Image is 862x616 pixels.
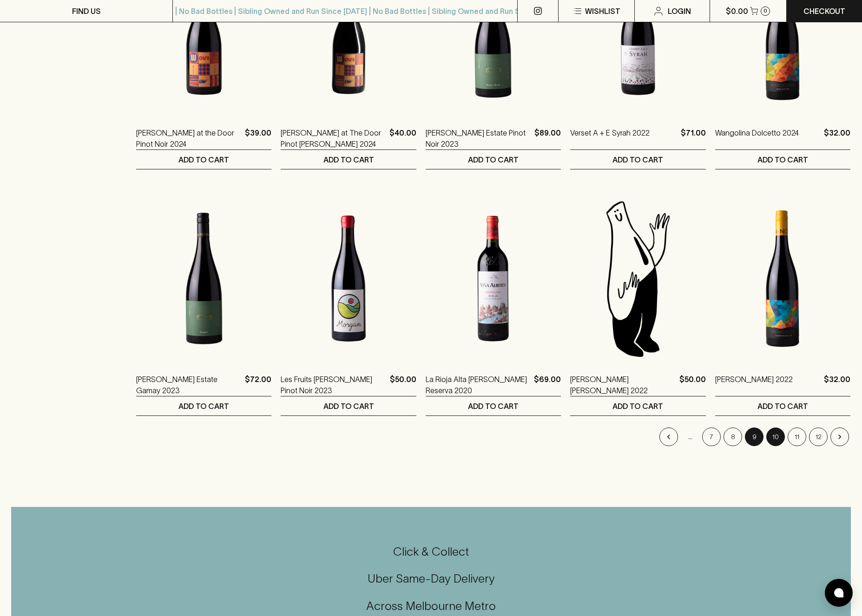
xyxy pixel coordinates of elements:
[323,401,374,412] p: ADD TO CART
[679,374,706,396] p: $50.00
[757,401,808,412] p: ADD TO CART
[281,374,386,396] a: Les Fruits [PERSON_NAME] Pinot Noir 2023
[757,154,808,165] p: ADD TO CART
[830,428,849,446] button: Go to next page
[570,150,705,169] button: ADD TO CART
[11,598,851,614] h5: Across Melbourne Metro
[390,374,416,396] p: $50.00
[72,6,101,17] p: FIND US
[136,150,271,169] button: ADD TO CART
[715,396,850,415] button: ADD TO CART
[281,396,416,415] button: ADD TO CART
[612,154,663,165] p: ADD TO CART
[824,374,850,396] p: $32.00
[824,127,850,149] p: $32.00
[245,374,271,396] p: $72.00
[136,127,241,149] a: [PERSON_NAME] at the Door Pinot Noir 2024
[570,396,705,415] button: ADD TO CART
[245,127,271,149] p: $39.00
[468,401,519,412] p: ADD TO CART
[612,401,663,412] p: ADD TO CART
[534,374,561,396] p: $69.00
[715,150,850,169] button: ADD TO CART
[766,428,785,446] button: Go to page 10
[11,571,851,586] h5: Uber Same-Day Delivery
[681,428,699,446] div: …
[726,6,748,17] p: $0.00
[281,150,416,169] button: ADD TO CART
[426,374,530,396] a: La Rioja Alta [PERSON_NAME] Reserva 2020
[281,197,416,360] img: Les Fruits Morgan Pinot Noir 2023
[136,396,271,415] button: ADD TO CART
[809,428,828,446] button: Go to page 12
[323,154,374,165] p: ADD TO CART
[426,396,561,415] button: ADD TO CART
[715,127,799,149] a: Wangolina Dolcetto 2024
[585,6,620,17] p: Wishlist
[136,197,271,360] img: Eldridge Estate Gamay 2023
[724,428,742,446] button: Go to page 8
[178,154,229,165] p: ADD TO CART
[468,154,519,165] p: ADD TO CART
[426,127,531,149] a: [PERSON_NAME] Estate Pinot Noir 2023
[788,428,806,446] button: Go to page 11
[178,401,229,412] p: ADD TO CART
[534,127,561,149] p: $89.00
[702,428,721,446] button: Go to page 7
[426,197,561,360] img: La Rioja Alta Vina Alberdi Reserva 2020
[745,428,763,446] button: page 9
[803,6,845,17] p: Checkout
[659,428,678,446] button: Go to previous page
[570,127,650,149] a: Verset A + E Syrah 2022
[715,374,793,396] a: [PERSON_NAME] 2022
[570,374,675,396] a: [PERSON_NAME] [PERSON_NAME] 2022
[681,127,706,149] p: $71.00
[389,127,416,149] p: $40.00
[668,6,691,17] p: Login
[570,197,705,360] img: Blackhearts & Sparrows Man
[715,197,850,360] img: Wangolina Tempranillo 2022
[426,150,561,169] button: ADD TO CART
[763,8,767,13] p: 0
[136,374,241,396] a: [PERSON_NAME] Estate Gamay 2023
[281,127,385,149] a: [PERSON_NAME] at The Door Pinot [PERSON_NAME] 2024
[834,588,843,597] img: bubble-icon
[136,428,850,446] nav: pagination navigation
[11,544,851,559] h5: Click & Collect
